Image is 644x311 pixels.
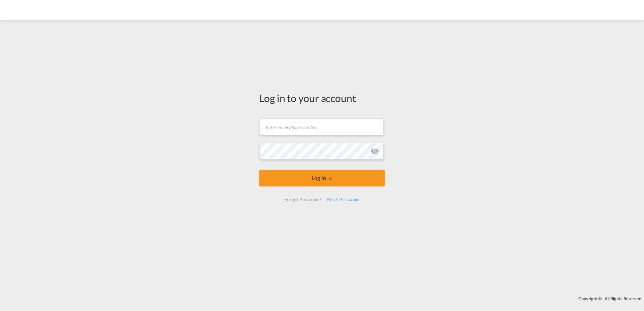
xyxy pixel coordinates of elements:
div: Forgot Password? [282,194,324,206]
button: LOGIN [259,170,385,186]
md-icon: icon-eye-off [371,147,379,155]
div: Log in to your account [259,91,385,105]
div: Reset Password [324,194,362,206]
input: Enter email/phone number [260,118,384,135]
